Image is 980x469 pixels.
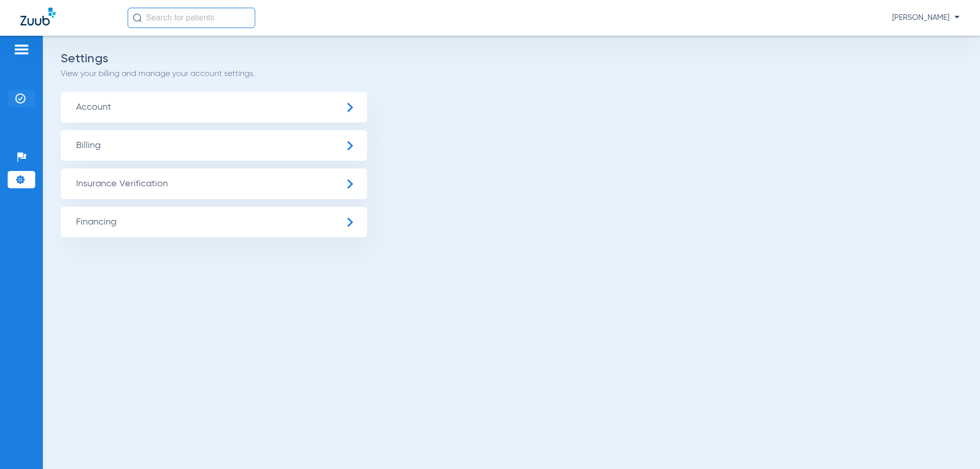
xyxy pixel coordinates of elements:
input: Search for patients [128,8,255,28]
span: Insurance Verification [61,168,367,199]
span: Billing [61,130,367,161]
span: [PERSON_NAME] [892,13,960,23]
p: View your billing and manage your account settings. [61,69,962,79]
span: Account [61,92,367,122]
img: Zuub Logo [20,8,56,26]
img: hamburger-icon [13,43,30,56]
h2: Settings [61,54,962,64]
img: Search Icon [133,13,142,22]
span: Financing [61,207,367,237]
